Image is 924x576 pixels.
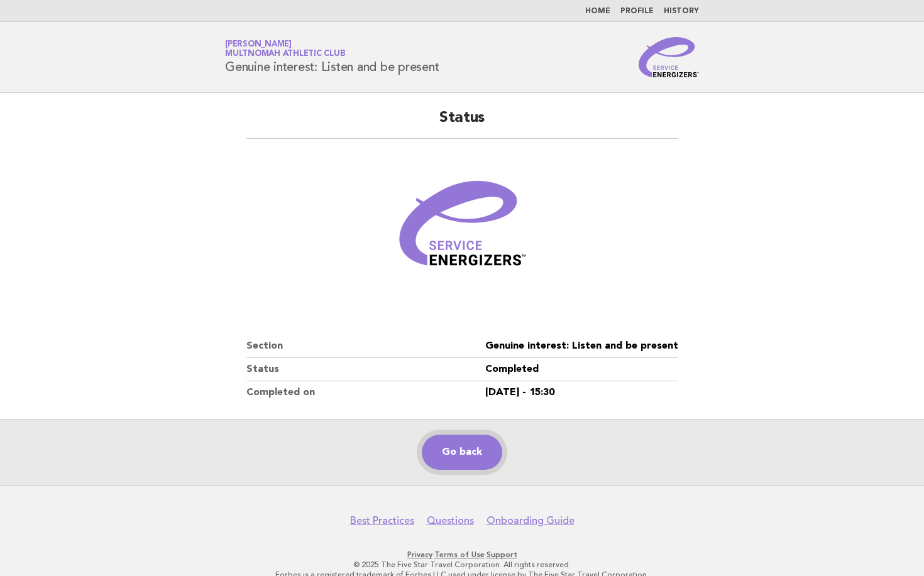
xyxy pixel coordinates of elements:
a: Home [585,8,610,15]
img: Verified [387,154,537,305]
dd: Completed [485,358,678,381]
dt: Status [246,358,485,381]
a: Support [487,550,517,559]
dt: Completed on [246,381,485,404]
dt: Section [246,335,485,358]
a: Questions [427,514,474,527]
a: Go back [422,435,502,470]
p: © 2025 The Five Star Travel Corporation. All rights reserved. [77,560,847,570]
a: Privacy [407,550,432,559]
img: Service Energizers [639,37,699,77]
span: Multnomah Athletic Club [225,50,345,58]
a: History [664,8,699,15]
h2: Status [246,108,678,139]
a: Terms of Use [434,550,485,559]
a: Best Practices [350,514,414,527]
h1: Genuine interest: Listen and be present [225,41,439,73]
p: · · [77,550,847,560]
dd: [DATE] - 15:30 [485,381,678,404]
a: Profile [620,8,654,15]
dd: Genuine interest: Listen and be present [485,335,678,358]
a: [PERSON_NAME]Multnomah Athletic Club [225,40,345,58]
a: Onboarding Guide [487,514,575,527]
